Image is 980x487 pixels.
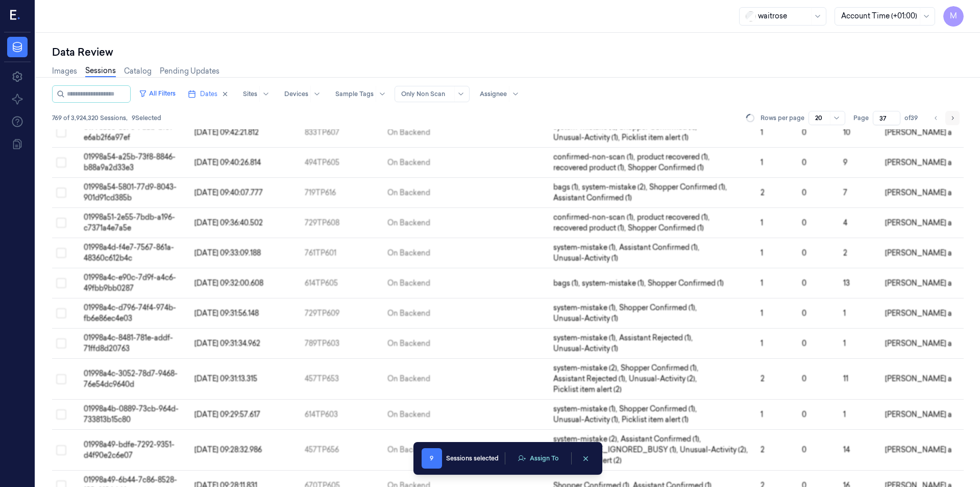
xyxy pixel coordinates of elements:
span: 01998a4c-3052-78d7-9468-76e54dc9640d [84,369,178,389]
span: 13 [843,279,850,288]
div: 729TP609 [305,308,379,319]
span: 1 [761,128,763,137]
span: [PERSON_NAME] a [885,309,952,318]
span: Picklist item alert (2) [553,384,622,395]
div: 729TP608 [305,218,379,228]
span: system-mistake (1) , [582,278,648,289]
span: [DATE] 09:31:56.148 [194,309,259,318]
span: Picklist item alert (1) [622,414,689,425]
span: 11 [843,374,848,383]
div: 761TP601 [305,248,379,259]
span: 0 [802,445,806,454]
span: 1 [761,158,763,167]
span: Unusual-Activity (1) [553,343,618,354]
span: recovered product (1) , [553,223,628,234]
span: 1 [761,279,763,288]
button: M [943,6,964,27]
button: clearSelection [578,450,594,467]
span: [PERSON_NAME] a [885,339,952,348]
div: 457TP656 [305,445,379,455]
span: confirmed-non-scan (1) , [553,212,637,223]
span: 01998a4c-e90c-7d9f-a4c6-49fbb9bb0287 [84,273,176,293]
span: 1 [761,218,763,227]
span: 01998a4d-f4e7-7567-861a-48360c612b4c [84,243,174,263]
span: 01998a49-bdfe-7292-9351-d4f90e2c6e07 [84,440,175,460]
button: Select row [56,157,66,168]
span: 0 [802,128,806,137]
span: [PERSON_NAME] a [885,410,952,419]
span: 10 [843,128,850,137]
span: 9 Selected [132,113,161,123]
button: Select row [56,127,66,137]
span: system-mistake (1) , [553,404,619,414]
span: system-mistake (2) , [553,434,621,445]
span: Unusual-Activity (1) [553,253,618,264]
span: [PERSON_NAME] a [885,188,952,197]
span: system-mistake (1) , [553,333,619,343]
div: Data Review [52,45,964,59]
div: On Backend [387,409,430,420]
span: 2 [761,374,765,383]
span: [DATE] 09:31:13.315 [194,374,257,383]
button: Select row [56,409,66,420]
span: [DATE] 09:31:34.962 [194,339,260,348]
div: On Backend [387,188,430,198]
span: 0 [802,248,806,258]
span: 2 [761,445,765,454]
span: 9 [843,158,847,167]
button: Select row [56,188,66,198]
span: 0 [802,279,806,288]
span: [PERSON_NAME] a [885,218,952,227]
span: Unusual-Activity (1) [553,313,618,324]
span: system-mistake (1) , [553,242,619,253]
span: [DATE] 09:32:00.608 [194,279,263,288]
div: On Backend [387,218,430,228]
span: 14 [843,445,850,454]
span: [DATE] 09:36:40.502 [194,218,263,227]
span: Shopper Confirmed (1) , [649,182,729,193]
button: Select row [56,374,66,384]
span: 0 [802,374,806,383]
span: confirmed-non-scan (1) , [553,152,637,163]
span: 2 [761,188,765,197]
span: 1 [761,248,763,258]
span: system-mistake (2) , [553,363,621,374]
span: Assistant Confirmed (1) , [621,434,703,445]
div: On Backend [387,308,430,319]
span: [PERSON_NAME] a [885,248,952,258]
button: Select row [56,248,66,258]
span: 01998a51-2e55-7bdb-a196-c7371a4e7a5e [84,213,175,233]
span: Unusual-Activity (1) , [553,414,622,425]
span: [PERSON_NAME] a [885,374,952,383]
button: Select row [56,218,66,228]
span: 0 [802,158,806,167]
span: 7 [843,188,847,197]
span: LP_MESSAGE_IGNORED_BUSY (1) , [553,445,680,455]
span: Unusual-Activity (1) , [553,132,622,143]
div: On Backend [387,157,430,168]
span: 01998a4b-0889-73cb-964d-733813b15c80 [84,404,179,424]
div: 614TP605 [305,278,379,289]
div: 833TP607 [305,127,379,138]
button: Dates [184,86,233,102]
span: product recovered (1) , [637,212,712,223]
div: 614TP603 [305,409,379,420]
span: [DATE] 09:40:26.814 [194,158,261,167]
span: 769 of 3,924,320 Sessions , [52,113,128,123]
span: product recovered (1) , [637,152,712,163]
span: Shopper Confirmed (1) [628,163,704,173]
span: Dates [200,89,217,99]
a: Catalog [124,66,152,77]
a: Pending Updates [160,66,219,77]
span: 01998a4c-d796-74f4-974b-fb6e86ec4e03 [84,303,176,323]
button: Select row [56,308,66,318]
span: 0 [802,309,806,318]
div: 457TP653 [305,374,379,384]
span: bags (1) , [553,182,582,193]
span: Unusual-Activity (2) , [629,374,699,384]
span: Assistant Rejected (1) , [619,333,695,343]
span: Assistant Confirmed (1) [553,193,632,203]
nav: pagination [929,111,960,125]
div: On Backend [387,278,430,289]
